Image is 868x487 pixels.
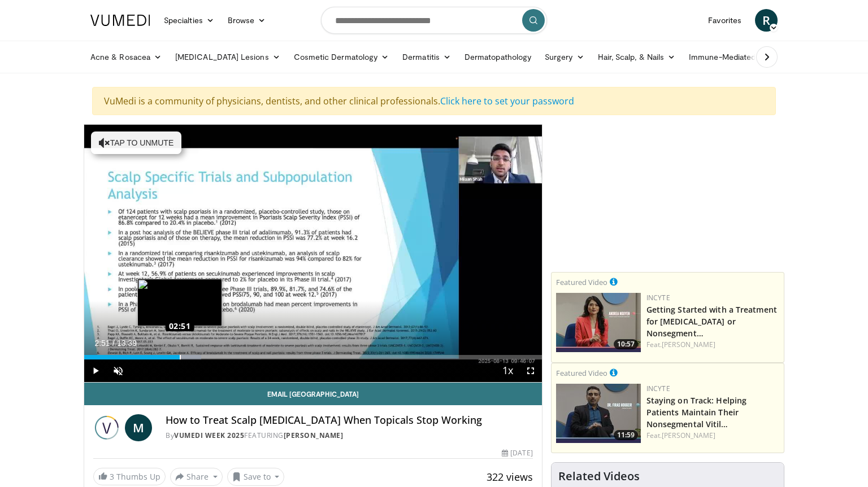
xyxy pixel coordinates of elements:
small: Featured Video [556,277,607,287]
button: Fullscreen [519,359,542,382]
button: Playback Rate [497,359,519,382]
span: 322 views [487,470,533,484]
a: 10:57 [556,293,641,352]
a: Vumedi Week 2025 [174,431,244,440]
div: Feat. [646,340,779,350]
video-js: Video Player [84,125,542,383]
div: Feat. [646,431,779,441]
div: VuMedi is a community of physicians, dentists, and other clinical professionals. [92,87,776,115]
h4: How to Treat Scalp [MEDICAL_DATA] When Topicals Stop Working [166,414,533,427]
a: 11:59 [556,384,641,443]
button: Share [170,468,223,486]
a: [PERSON_NAME] [662,431,715,440]
small: Featured Video [556,368,607,378]
a: Cosmetic Dermatology [287,46,396,68]
a: Dermatitis [396,46,458,68]
a: Staying on Track: Helping Patients Maintain Their Nonsegmental Vitil… [646,395,747,429]
button: Save to [227,468,285,486]
a: 3 Thumbs Up [93,468,166,485]
span: 11:59 [614,430,638,440]
input: Search topics, interventions [321,7,547,34]
button: Unmute [107,359,129,382]
a: Browse [221,9,273,32]
a: Immune-Mediated [682,46,774,68]
button: Tap to unmute [91,131,181,154]
a: Surgery [538,46,591,68]
a: [PERSON_NAME] [284,431,344,440]
a: M [125,414,152,441]
iframe: Advertisement [583,124,752,265]
a: [PERSON_NAME] [662,340,715,349]
a: [MEDICAL_DATA] Lesions [168,46,287,68]
a: Specialties [157,9,221,32]
span: 13:39 [117,339,137,348]
a: Getting Started with a Treatment for [MEDICAL_DATA] or Nonsegment… [646,304,777,339]
a: Incyte [646,384,670,393]
a: Click here to set your password [440,95,574,107]
img: Vumedi Week 2025 [93,414,120,441]
a: Email [GEOGRAPHIC_DATA] [84,383,542,405]
a: Dermatopathology [458,46,538,68]
img: e02a99de-beb8-4d69-a8cb-018b1ffb8f0c.png.150x105_q85_crop-smart_upscale.jpg [556,293,641,352]
span: 3 [110,471,114,482]
a: Incyte [646,293,670,302]
div: By FEATURING [166,431,533,441]
span: / [112,339,115,348]
img: fe0751a3-754b-4fa7-bfe3-852521745b57.png.150x105_q85_crop-smart_upscale.jpg [556,384,641,443]
a: Acne & Rosacea [84,46,168,68]
img: VuMedi Logo [90,15,150,26]
img: image.jpeg [137,279,222,326]
button: Play [84,359,107,382]
div: [DATE] [502,448,532,458]
a: Hair, Scalp, & Nails [591,46,682,68]
span: 2:51 [94,339,110,348]
a: Favorites [701,9,748,32]
div: Progress Bar [84,355,542,359]
h4: Related Videos [558,470,640,483]
a: R [755,9,778,32]
span: 10:57 [614,339,638,349]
